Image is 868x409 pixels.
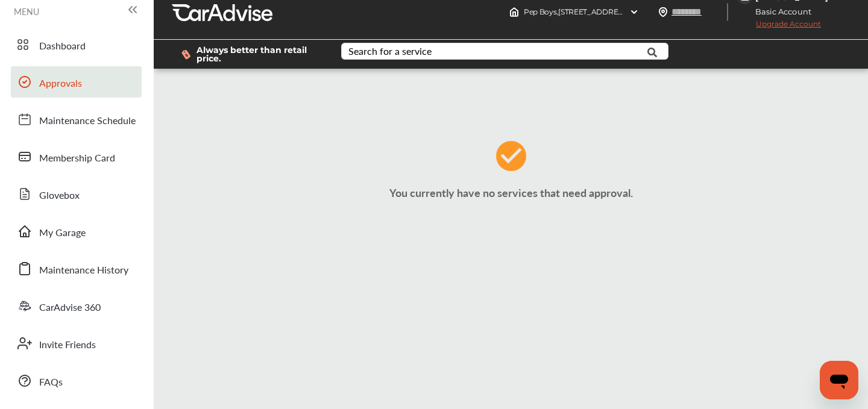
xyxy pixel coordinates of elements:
[11,104,142,135] a: Maintenance Schedule
[348,46,432,56] div: Search for a service
[39,113,136,129] span: Maintenance Schedule
[14,7,39,16] span: MENU
[738,19,821,34] span: Upgrade Account
[11,290,142,322] a: CarAdvise 360
[157,185,865,200] p: You currently have no services that need approval.
[11,29,142,60] a: Dashboard
[39,76,82,92] span: Approvals
[39,375,63,390] span: FAQs
[820,361,858,399] iframe: Button to launch messaging window
[509,7,519,17] img: header-home-logo.8d720a4f.svg
[39,151,115,166] span: Membership Card
[181,49,190,60] img: dollor_label_vector.a70140d1.svg
[39,300,101,316] span: CarAdvise 360
[727,3,728,21] img: header-divider.bc55588e.svg
[11,66,142,98] a: Approvals
[11,216,142,247] a: My Garage
[39,188,80,204] span: Glovebox
[739,5,820,18] span: Basic Account
[39,263,128,278] span: Maintenance History
[11,253,142,284] a: Maintenance History
[629,7,639,17] img: header-down-arrow.9dd2ce7d.svg
[11,328,142,359] a: Invite Friends
[658,7,668,17] img: location_vector.a44bc228.svg
[11,365,142,396] a: FAQs
[39,225,86,241] span: My Garage
[11,178,142,210] a: Glovebox
[39,39,86,54] span: Dashboard
[11,141,142,172] a: Membership Card
[524,7,708,16] span: Pep Boys , [STREET_ADDRESS] SOUTHAVEN , MS 38671
[197,46,322,63] span: Always better than retail price.
[39,337,96,353] span: Invite Friends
